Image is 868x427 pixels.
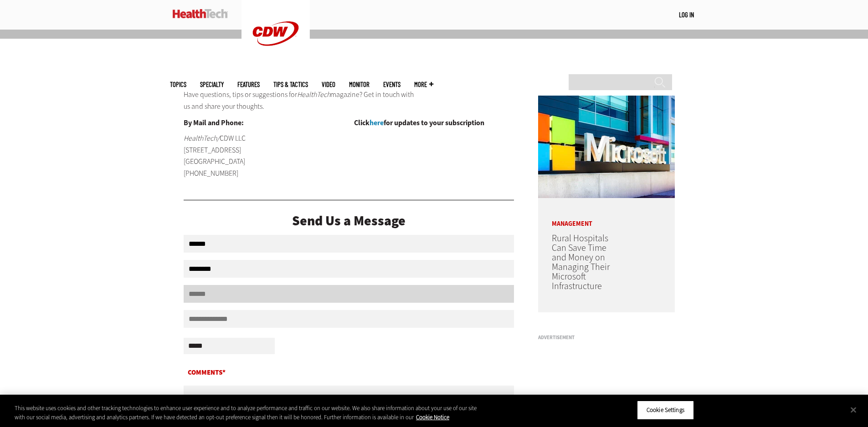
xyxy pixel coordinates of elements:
[349,81,370,88] a: MonITor
[184,119,344,127] h4: By Mail and Phone:
[416,413,449,421] a: More information about your privacy
[184,133,220,143] em: HealthTech/
[538,207,634,227] p: Management
[679,10,694,19] a: Log in
[552,232,610,292] a: Rural Hospitals Can Save Time and Money on Managing Their Microsoft Infrastructure
[241,60,310,70] a: CDW
[538,335,675,340] h3: Advertisement
[354,119,514,127] h4: Click for updates to your subscription
[679,10,694,20] div: User menu
[200,81,224,88] span: Specialty
[184,214,514,228] div: Send Us a Message
[15,404,478,422] div: This website uses cookies and other tracking technologies to enhance user experience and to analy...
[414,81,433,88] span: More
[273,81,308,88] a: Tips & Tactics
[370,118,384,127] a: here
[173,9,228,18] img: Home
[184,132,296,179] p: CDW LLC [STREET_ADDRESS] [GEOGRAPHIC_DATA] [PHONE_NUMBER]
[538,96,675,198] img: Microsoft building
[843,400,863,420] button: Close
[237,81,260,88] a: Features
[170,81,186,88] span: Topics
[383,81,401,88] a: Events
[184,367,514,381] label: Comments*
[637,401,694,420] button: Cookie Settings
[184,89,415,112] p: Have questions, tips or suggestions for magazine? Get in touch with us and share your thoughts.
[322,81,335,88] a: Video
